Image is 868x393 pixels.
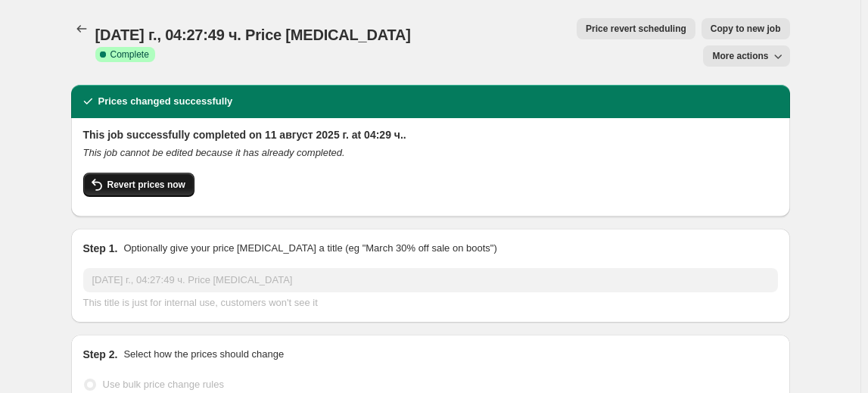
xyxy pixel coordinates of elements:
[98,94,233,109] h2: Prices changed successfully
[83,147,345,158] i: This job cannot be edited because it has already completed.
[577,18,695,39] button: Price revert scheduling
[95,27,411,43] span: [DATE] г., 04:27:49 ч. Price [MEDICAL_DATA]
[123,241,496,256] p: Optionally give your price [MEDICAL_DATA] a title (eg "March 30% off sale on boots")
[107,179,185,191] span: Revert prices now
[711,23,781,35] span: Copy to new job
[83,268,778,292] input: 30% off holiday sale
[703,45,789,67] button: More actions
[83,241,118,256] h2: Step 1.
[702,18,790,39] button: Copy to new job
[103,379,224,390] span: Use bulk price change rules
[83,347,118,362] h2: Step 2.
[123,347,284,362] p: Select how the prices should change
[712,50,768,62] span: More actions
[71,18,92,39] button: Price change jobs
[83,127,778,142] h2: This job successfully completed on 11 август 2025 г. at 04:29 ч..
[110,48,149,61] span: Complete
[83,297,318,308] span: This title is just for internal use, customers won't see it
[586,23,686,35] span: Price revert scheduling
[83,173,194,197] button: Revert prices now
